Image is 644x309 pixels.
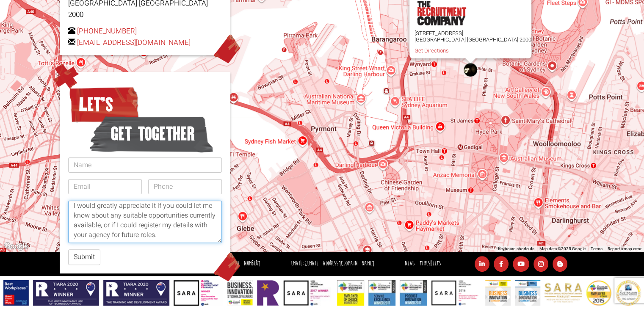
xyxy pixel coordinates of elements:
[498,246,534,252] button: Keyboard shortcuts
[464,63,477,77] div: The Recruitment Company
[68,83,140,126] span: Let’s
[68,179,142,194] input: Email
[148,179,222,194] input: Phone
[68,157,222,173] input: Name
[539,246,586,251] span: Map data ©2025 Google
[77,26,137,36] a: [PHONE_NUMBER]
[417,1,466,25] img: the-recruitment-company.png
[415,47,449,54] a: Get Directions
[89,113,213,155] span: get together
[2,241,30,252] a: Open this area in Google Maps (opens a new window)
[77,37,191,48] a: [EMAIL_ADDRESS][DOMAIN_NAME]
[2,241,30,252] img: Google
[591,246,603,251] a: Terms (opens in new tab)
[608,246,641,251] a: Report a map error
[420,259,441,268] a: Timesheets
[304,259,374,268] a: [EMAIL_ADDRESS][DOMAIN_NAME]
[68,249,100,265] button: Submit
[405,259,415,268] a: News
[289,258,376,270] li: Email:
[415,30,531,43] p: [STREET_ADDRESS] [GEOGRAPHIC_DATA] [GEOGRAPHIC_DATA] 2000
[226,259,260,268] a: [PHONE_NUMBER]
